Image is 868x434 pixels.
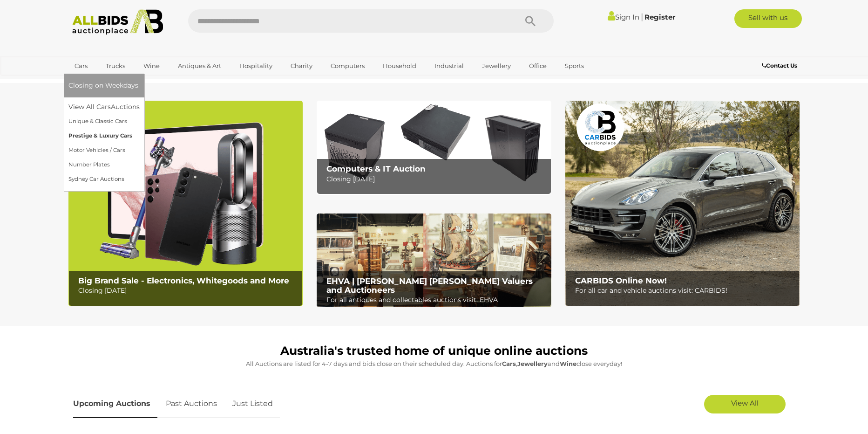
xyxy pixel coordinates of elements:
[476,58,517,74] a: Jewellery
[377,58,422,74] a: Household
[73,344,795,358] h1: Australia's trusted home of unique online auctions
[502,360,516,367] strong: Cars
[78,276,289,285] b: Big Brand Sale - Electronics, Whitegoods and More
[68,101,303,306] a: Big Brand Sale - Electronics, Whitegoods and More Big Brand Sale - Electronics, Whitegoods and Mo...
[644,13,675,21] a: Register
[67,9,168,35] img: Allbids.com.au
[225,390,280,418] a: Just Listed
[317,214,551,308] a: EHVA | Evans Hastings Valuers and Auctioneers EHVA | [PERSON_NAME] [PERSON_NAME] Valuers and Auct...
[233,58,278,74] a: Hospitality
[762,61,800,71] a: Contact Us
[326,294,546,306] p: For all antiques and collectables auctions visit: EHVA
[507,9,554,33] button: Search
[285,58,319,74] a: Charity
[317,101,551,194] a: Computers & IT Auction Computers & IT Auction Closing [DATE]
[762,62,797,69] b: Contact Us
[641,12,643,22] span: |
[68,58,94,74] a: Cars
[78,285,298,296] p: Closing [DATE]
[608,13,639,21] a: Sign In
[73,390,157,418] a: Upcoming Auctions
[428,58,470,74] a: Industrial
[560,360,576,367] strong: Wine
[137,58,166,74] a: Wine
[565,101,800,306] img: CARBIDS Online Now!
[73,358,795,369] p: All Auctions are listed for 4-7 days and bids close on their scheduled day. Auctions for , and cl...
[159,390,224,418] a: Past Auctions
[517,360,548,367] strong: Jewellery
[704,395,786,413] a: View All
[559,58,590,74] a: Sports
[565,101,800,306] a: CARBIDS Online Now! CARBIDS Online Now! For all car and vehicle auctions visit: CARBIDS!
[575,285,794,296] p: For all car and vehicle auctions visit: CARBIDS!
[317,101,551,194] img: Computers & IT Auction
[326,173,546,185] p: Closing [DATE]
[575,276,667,285] b: CARBIDS Online Now!
[100,58,131,74] a: Trucks
[325,58,371,74] a: Computers
[317,214,551,308] img: EHVA | Evans Hastings Valuers and Auctioneers
[172,58,227,74] a: Antiques & Art
[734,9,802,28] a: Sell with us
[326,164,426,173] b: Computers & IT Auction
[326,276,533,295] b: EHVA | [PERSON_NAME] [PERSON_NAME] Valuers and Auctioneers
[731,399,759,407] span: View All
[68,101,303,306] img: Big Brand Sale - Electronics, Whitegoods and More
[523,58,553,74] a: Office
